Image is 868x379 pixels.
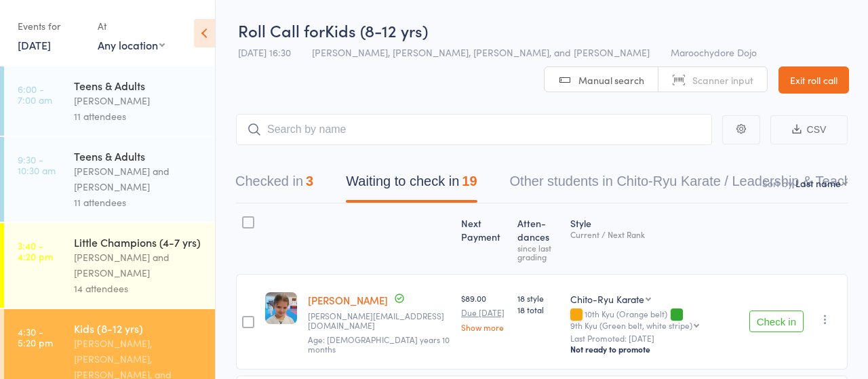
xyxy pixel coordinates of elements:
[235,167,313,203] button: Checked in3
[74,93,203,108] div: [PERSON_NAME]
[74,281,203,296] div: 14 attendees
[4,223,215,308] a: 3:40 -4:20 pmLittle Champions (4-7 yrs)[PERSON_NAME] and [PERSON_NAME]14 attendees
[346,167,477,203] button: Waiting to check in19
[238,45,291,59] span: [DATE] 16:30
[238,19,325,41] span: Roll Call for
[517,243,559,261] div: since last grading
[74,235,203,250] div: Little Champions (4-7 yrs)
[461,308,507,317] small: Due [DATE]
[517,304,559,315] span: 18 total
[517,292,559,304] span: 18 style
[18,37,51,52] a: [DATE]
[570,334,738,343] small: Last Promoted: [DATE]
[325,19,428,41] span: Kids (8-12 yrs)
[74,163,203,195] div: [PERSON_NAME] and [PERSON_NAME]
[18,15,84,37] div: Events for
[461,292,507,332] div: $89.00
[762,176,793,190] label: Sort by
[778,66,849,94] a: Exit roll call
[795,176,841,190] div: Last name
[671,45,757,59] span: Maroochydore Dojo
[456,210,513,268] div: Next Payment
[265,292,297,324] img: image1658743686.png
[18,154,56,176] time: 9:30 - 10:30 am
[461,323,507,332] a: Show more
[512,210,564,268] div: Atten­dances
[306,174,313,188] div: 3
[570,321,692,330] div: 9th Kyu (Green belt, white stripe)
[578,73,644,87] span: Manual search
[74,195,203,210] div: 11 attendees
[74,250,203,281] div: [PERSON_NAME] and [PERSON_NAME]
[570,309,738,330] div: 10th Kyu (Orange belt)
[98,37,165,52] div: Any location
[308,334,450,355] span: Age: [DEMOGRAPHIC_DATA] years 10 months
[570,292,644,306] div: Chito-Ryu Karate
[18,83,52,105] time: 6:00 - 7:00 am
[74,321,203,336] div: Kids (8-12 yrs)
[74,108,203,124] div: 11 attendees
[570,344,738,355] div: Not ready to promote
[770,115,848,144] button: CSV
[749,311,804,332] button: Check in
[18,240,53,262] time: 3:40 - 4:20 pm
[308,293,388,307] a: [PERSON_NAME]
[74,78,203,93] div: Teens & Adults
[462,174,477,188] div: 19
[570,230,738,239] div: Current / Next Rank
[98,15,165,37] div: At
[692,73,753,87] span: Scanner input
[4,137,215,222] a: 9:30 -10:30 amTeens & Adults[PERSON_NAME] and [PERSON_NAME]11 attendees
[74,148,203,163] div: Teens & Adults
[308,311,450,331] small: Sarah.burton1@outlook.com
[18,326,53,348] time: 4:30 - 5:20 pm
[312,45,650,59] span: [PERSON_NAME], [PERSON_NAME], [PERSON_NAME], and [PERSON_NAME]
[4,66,215,136] a: 6:00 -7:00 amTeens & Adults[PERSON_NAME]11 attendees
[236,114,712,145] input: Search by name
[565,210,744,268] div: Style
